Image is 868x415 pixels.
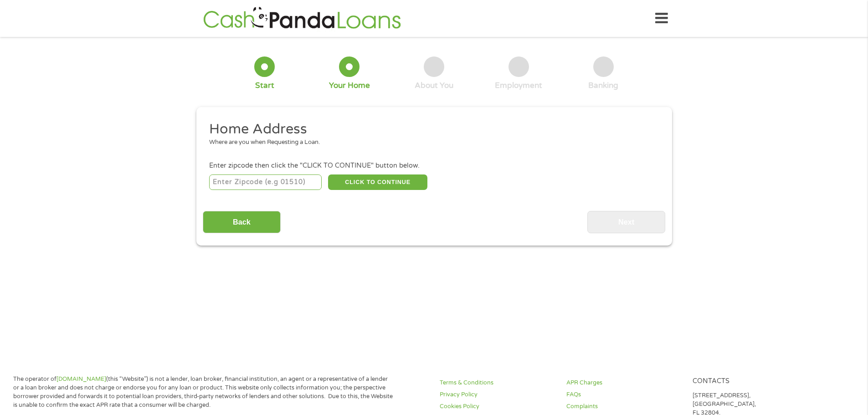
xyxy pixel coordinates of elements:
img: GetLoanNow Logo [200,5,404,31]
input: Enter Zipcode (e.g 01510) [209,174,322,190]
h2: Home Address [209,120,652,138]
div: Employment [495,81,542,91]
a: Privacy Policy [440,390,555,399]
a: Complaints [566,402,682,411]
input: Next [587,211,665,233]
div: Where are you when Requesting a Loan. [209,138,652,147]
div: Banking [588,81,618,91]
div: About You [415,81,453,91]
a: Cookies Policy [440,402,555,411]
input: Back [203,211,281,233]
p: The operator of (this “Website”) is not a lender, loan broker, financial institution, an agent or... [13,375,393,410]
div: Your Home [329,81,370,91]
a: [DOMAIN_NAME] [56,375,106,383]
a: APR Charges [566,379,682,387]
button: CLICK TO CONTINUE [328,174,427,190]
div: Start [255,81,274,91]
a: Terms & Conditions [440,379,555,387]
a: FAQs [566,390,682,399]
div: Enter zipcode then click the "CLICK TO CONTINUE" button below. [209,161,658,171]
h4: Contacts [693,377,808,386]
